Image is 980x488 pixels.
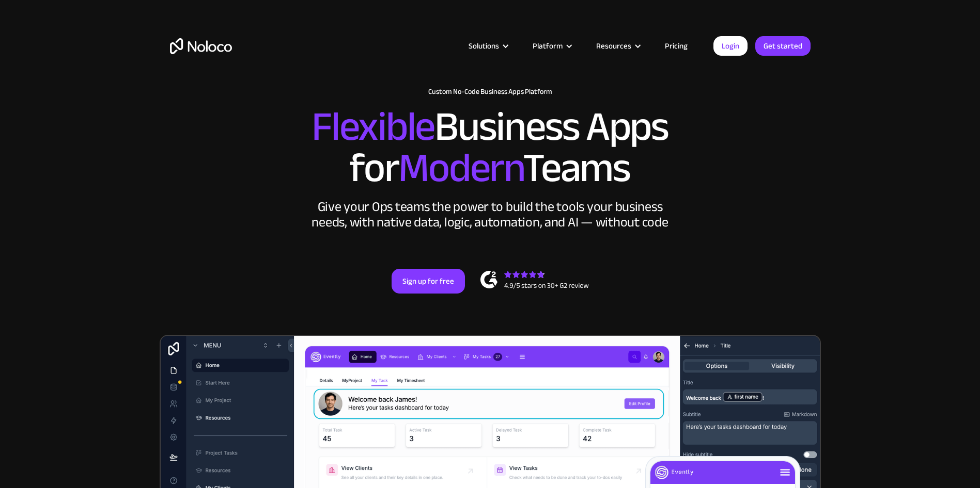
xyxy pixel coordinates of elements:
[312,88,434,165] span: Flexible
[533,39,563,53] div: Platform
[520,39,583,53] div: Platform
[652,39,701,53] a: Pricing
[596,39,631,53] div: Resources
[309,199,671,230] div: Give your Ops teams the power to build the tools your business needs, with native data, logic, au...
[392,269,465,294] a: Sign up for free
[398,129,523,206] span: Modern
[170,38,232,54] a: home
[713,36,748,56] a: Login
[170,106,811,189] h2: Business Apps for Teams
[583,39,652,53] div: Resources
[755,36,811,56] a: Get started
[469,39,499,53] div: Solutions
[456,39,520,53] div: Solutions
